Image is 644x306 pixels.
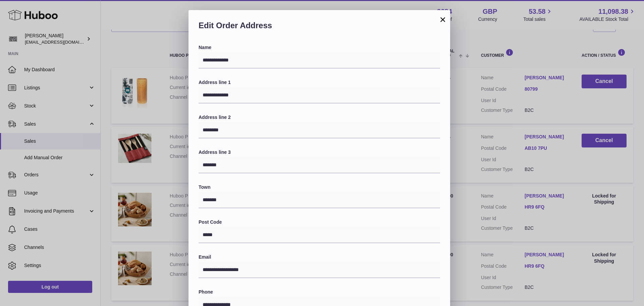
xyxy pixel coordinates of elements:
[199,114,440,121] label: Address line 2
[199,254,440,260] label: Email
[199,219,440,225] label: Post Code
[199,79,440,86] label: Address line 1
[199,44,440,51] label: Name
[199,184,440,190] label: Town
[199,149,440,156] label: Address line 3
[199,20,440,34] h2: Edit Order Address
[439,15,447,24] button: ×
[199,289,440,295] label: Phone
